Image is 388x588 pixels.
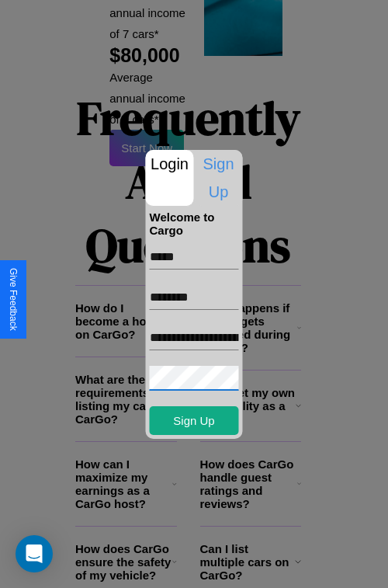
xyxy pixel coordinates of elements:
[195,150,243,206] p: Sign Up
[146,150,194,178] p: Login
[150,210,239,237] h4: Welcome to Cargo
[16,535,53,572] div: Open Intercom Messenger
[150,406,239,435] button: Sign Up
[8,268,19,331] div: Give Feedback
